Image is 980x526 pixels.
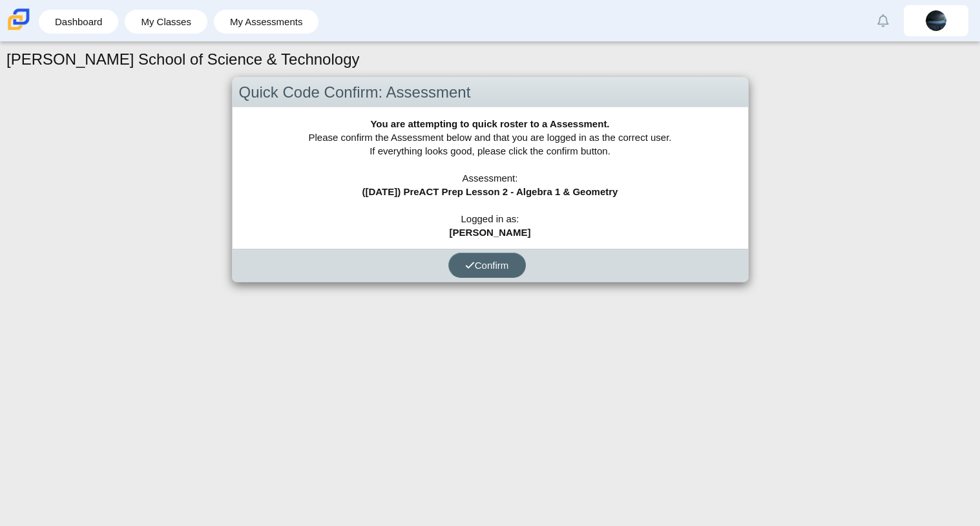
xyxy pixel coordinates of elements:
[233,78,748,108] div: Quick Code Confirm: Assessment
[370,118,609,129] b: You are attempting to quick roster to a Assessment.
[362,186,618,197] b: ([DATE]) PreACT Prep Lesson 2 - Algebra 1 & Geometry
[450,227,531,238] b: [PERSON_NAME]
[465,260,509,271] span: Confirm
[448,253,526,278] button: Confirm
[5,6,32,33] img: Carmen School of Science & Technology
[6,48,360,70] h1: [PERSON_NAME] School of Science & Technology
[5,24,32,35] a: Carmen School of Science & Technology
[220,10,313,34] a: My Assessments
[45,10,112,34] a: Dashboard
[926,10,946,31] img: angel.mondragon.Q18F0h
[869,6,897,35] a: Alerts
[904,5,968,36] a: angel.mondragon.Q18F0h
[131,10,201,34] a: My Classes
[233,107,748,249] div: Please confirm the Assessment below and that you are logged in as the correct user. If everything...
